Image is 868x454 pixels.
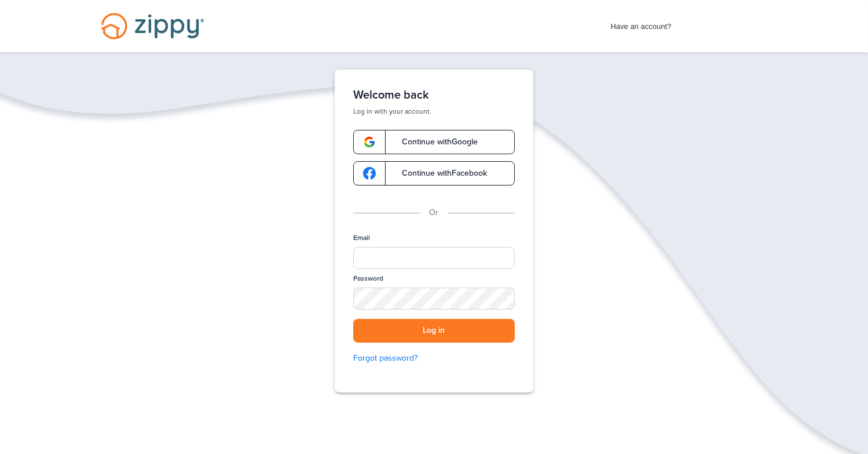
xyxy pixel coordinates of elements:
[430,206,439,219] p: Or
[353,352,515,365] a: Forgot password?
[363,136,376,148] img: google-logo
[353,319,515,343] button: Log in
[390,138,478,146] span: Continue with Google
[390,169,487,177] span: Continue with Facebook
[353,233,370,243] label: Email
[353,107,515,116] p: Log in with your account.
[353,247,515,269] input: Email
[353,274,383,284] label: Password
[611,14,672,33] span: Have an account?
[363,167,376,180] img: google-logo
[353,88,515,102] h1: Welcome back
[353,288,515,310] input: Password
[353,161,515,186] a: google-logoContinue withFacebook
[353,130,515,154] a: google-logoContinue withGoogle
